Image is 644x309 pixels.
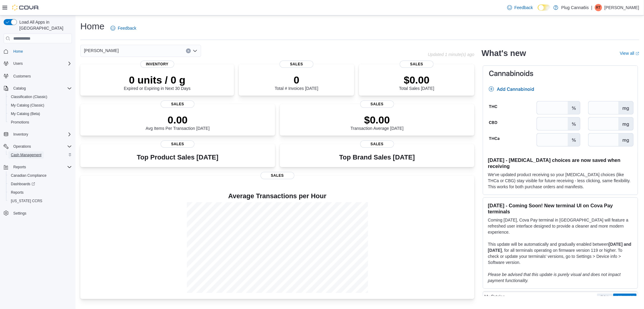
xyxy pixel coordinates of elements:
span: Settings [11,209,72,217]
input: Dark Mode [538,5,550,11]
span: Cash Management [11,153,41,157]
button: [US_STATE] CCRS [6,197,74,205]
span: Sales [161,140,194,148]
span: Dashboards [8,180,72,188]
a: Canadian Compliance [8,172,49,179]
button: Cash Management [6,151,74,159]
span: Home [11,48,72,55]
span: Sales [400,61,434,68]
p: Plug Canna6is [561,4,589,11]
span: Inventory [140,61,174,68]
span: Feedback [514,5,533,11]
span: [US_STATE] CCRS [11,199,42,203]
span: My Catalog (Classic) [11,103,44,108]
span: RT [596,4,601,11]
span: [PERSON_NAME] [84,47,119,54]
span: Users [13,61,23,66]
a: Feedback [505,2,535,14]
span: Reports [13,165,26,169]
a: Dashboards [8,180,37,188]
button: Clear input [186,48,191,53]
p: Coming [DATE], Cova Pay terminal in [GEOGRAPHIC_DATA] will feature a refreshed user interface des... [488,217,633,235]
h4: Average Transactions per Hour [85,192,469,200]
span: My Catalog (Classic) [8,102,72,109]
em: Please be advised that this update is purely visual and does not impact payment functionality. [488,272,621,283]
span: Classification (Classic) [8,93,72,100]
span: Cash Management [8,151,72,159]
a: [US_STATE] CCRS [8,197,45,205]
button: Open list of options [193,48,197,53]
p: [PERSON_NAME] [604,4,639,11]
button: Classification (Classic) [6,93,74,101]
h3: Top Brand Sales [DATE] [339,154,415,161]
button: Reports [11,163,28,171]
span: Reports [11,163,72,171]
a: Feedback [108,22,139,34]
a: Settings [11,210,29,217]
span: Customers [13,74,31,79]
a: Dashboards [6,180,74,188]
span: Canadian Compliance [8,172,72,179]
button: Inventory [1,130,74,139]
button: Catalog [1,84,74,93]
div: Expired or Expiring in Next 30 Days [124,74,191,91]
button: Users [1,59,74,68]
span: Sales [161,100,194,108]
button: Catalog [11,85,28,92]
span: Operations [13,144,31,149]
span: Load All Apps in [GEOGRAPHIC_DATA] [17,19,72,31]
button: Reports [1,163,74,171]
a: Cash Management [8,151,44,159]
span: My Catalog (Beta) [8,110,72,117]
span: Settings [13,211,26,216]
div: Avg Items Per Transaction [DATE] [146,114,210,131]
h1: Home [80,20,104,32]
p: | [591,4,592,11]
p: $0.00 [351,114,404,126]
button: My Catalog (Classic) [6,101,74,110]
span: Inventory [13,132,28,137]
a: Promotions [8,119,32,126]
span: Classification (Classic) [11,94,47,99]
span: Home [13,49,23,54]
a: Home [11,48,25,55]
button: Operations [1,142,74,151]
span: Operations [11,143,72,150]
a: Classification (Classic) [8,93,50,100]
span: Customers [11,72,72,80]
div: Total # Invoices [DATE] [275,74,318,91]
span: Catalog [11,85,72,92]
button: Customers [1,71,74,80]
h3: [DATE] - [MEDICAL_DATA] choices are now saved when receiving [488,157,633,169]
span: Sales [360,140,394,148]
div: Total Sales [DATE] [399,74,434,91]
button: Home [1,47,74,56]
span: Promotions [11,120,29,125]
h3: [DATE] - Coming Soon! New terminal UI on Cova Pay terminals [488,202,633,215]
span: Reports [8,189,72,196]
span: Sales [360,100,394,108]
button: Inventory [11,131,30,138]
span: Washington CCRS [8,197,72,205]
span: Inventory [11,131,72,138]
div: Randy Tay [595,4,602,11]
span: Sales [280,61,313,68]
p: We've updated product receiving so your [MEDICAL_DATA] choices (like THCa or CBG) stay visible fo... [488,172,633,190]
button: Users [11,60,25,67]
button: Settings [1,209,74,218]
button: Operations [11,143,34,150]
span: Feedback [118,25,136,31]
span: Reports [11,190,24,195]
a: Customers [11,73,33,80]
a: My Catalog (Classic) [8,102,47,109]
a: Reports [8,189,26,196]
p: 0.00 [146,114,210,126]
span: Canadian Compliance [11,173,46,178]
h2: What's new [482,48,526,58]
a: My Catalog (Beta) [8,110,43,117]
p: $0.00 [399,74,434,86]
p: This update will be automatically and gradually enabled between , for all terminals operating on ... [488,241,633,265]
a: View allExternal link [620,51,639,56]
span: My Catalog (Beta) [11,111,40,116]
